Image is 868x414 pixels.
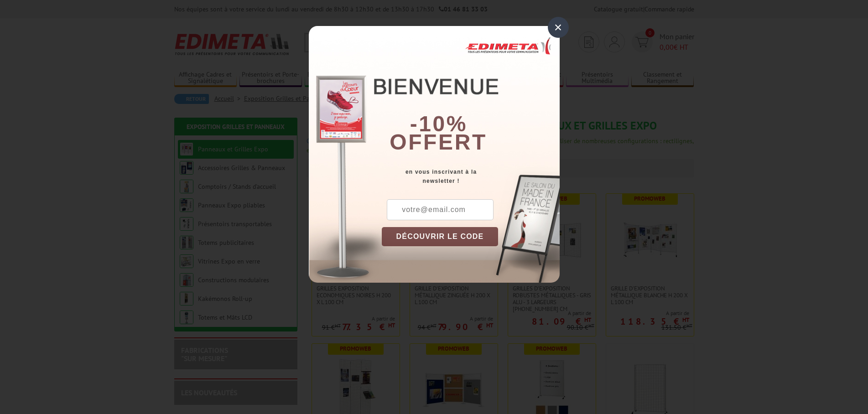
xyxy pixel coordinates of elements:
[387,199,494,220] input: votre@email.com
[410,112,468,136] b: -10%
[382,227,499,246] button: DÉCOUVRIR LE CODE
[382,167,560,186] div: en vous inscrivant à la newsletter !
[390,130,487,154] font: offert
[548,17,569,38] div: ×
